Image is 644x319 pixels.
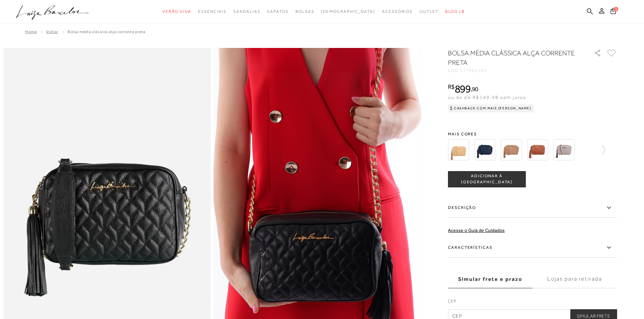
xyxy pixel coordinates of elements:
a: categoryNavScreenReaderText [162,5,191,18]
label: CEP [448,298,617,308]
span: Outlet [420,9,438,14]
span: 899 [455,83,471,95]
img: BOLSA MÉDIA CLÁSSICA ALÇA CORRENTE CHUMBO TITÂNIO [553,139,574,160]
span: ou 6x de R$149,98 sem juros [448,95,526,100]
span: 777705165 [460,68,487,73]
img: BOLSA MÉDIA CLÁSSICA ALÇA CORRENTE AZUL ATLÂNTICO [474,139,495,160]
label: Simular frete e prazo [448,270,532,288]
a: Home [25,29,37,34]
a: categoryNavScreenReaderText [198,5,226,18]
span: BOLSA MÉDIA CLÁSSICA ALÇA CORRENTE PRETA [68,29,146,34]
span: Acessórios [382,9,413,14]
span: Bolsas [295,9,314,14]
a: categoryNavScreenReaderText [420,5,438,18]
a: categoryNavScreenReaderText [233,5,260,18]
span: Essenciais [198,9,226,14]
a: noSubCategoriesText [321,5,375,18]
img: BOLSA MÉDIA CLÁSSICA ALÇA CORRENTE CARAMELO [527,139,548,160]
h1: BOLSA MÉDIA CLÁSSICA ALÇA CORRENTE PRETA [448,48,575,67]
img: BOLSA MÉDIA CLÁSSICA ALÇA CORRENTE AMARULA [448,139,469,160]
i: R$ [448,84,455,90]
a: categoryNavScreenReaderText [295,5,314,18]
div: CÓD: [448,69,583,73]
span: Verão Viva [162,9,191,14]
span: Sapatos [267,9,288,14]
i: , [471,86,478,92]
span: [DEMOGRAPHIC_DATA] [321,9,375,14]
a: categoryNavScreenReaderText [382,5,413,18]
label: Descrição [448,198,617,218]
span: ADICIONAR À [GEOGRAPHIC_DATA] [448,173,525,185]
span: Mais cores [448,132,617,136]
img: BOLSA MÉDIA CLÁSSICA ALÇA CORRENTE BROWN [501,139,522,160]
label: Características [448,238,617,258]
a: Voltar [46,29,58,34]
a: Acesse o Guia de Cuidados [448,228,505,233]
label: Lojas para retirada [532,270,617,288]
span: 1 [614,7,618,11]
span: 90 [472,85,478,92]
a: BLOG LB [445,5,465,18]
div: Cashback com Mais [PERSON_NAME] [448,104,534,112]
button: ADICIONAR À [GEOGRAPHIC_DATA] [448,171,526,187]
span: BLOG LB [445,9,465,14]
button: 1 [609,7,618,17]
a: categoryNavScreenReaderText [267,5,288,18]
span: Sandálias [233,9,260,14]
